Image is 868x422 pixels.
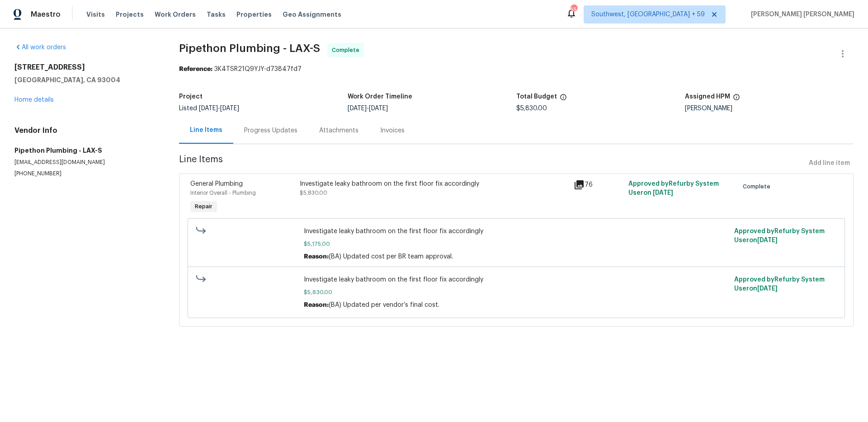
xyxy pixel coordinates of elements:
div: Progress Updates [244,126,297,135]
span: Listed [179,105,239,112]
h5: Pipethon Plumbing - LAX-S [14,146,157,155]
span: Visits [86,10,105,19]
span: The total cost of line items that have been proposed by Opendoor. This sum includes line items th... [560,94,567,105]
span: Complete [332,46,363,55]
span: Complete [743,182,774,191]
span: [DATE] [653,190,673,196]
span: Investigate leaky bathroom on the first floor fix accordingly [304,227,729,236]
h5: Assigned HPM [685,94,730,100]
h5: Total Budget [516,94,557,100]
p: [PHONE_NUMBER] [14,170,157,178]
span: [DATE] [199,105,218,112]
a: Home details [14,97,54,103]
h2: [STREET_ADDRESS] [14,63,157,72]
div: [PERSON_NAME] [685,105,854,112]
span: [DATE] [757,286,778,292]
span: Properties [236,10,272,19]
h5: [GEOGRAPHIC_DATA], CA 93004 [14,75,157,84]
span: Pipethon Plumbing - LAX-S [179,43,320,54]
span: Line Items [179,155,805,172]
span: Investigate leaky bathroom on the first floor fix accordingly [304,275,729,284]
span: Projects [116,10,144,19]
span: $5,830.00 [516,105,547,112]
span: Work Orders [155,10,196,19]
span: [DATE] [757,237,778,244]
p: [EMAIL_ADDRESS][DOMAIN_NAME] [14,159,157,166]
span: Geo Assignments [283,10,341,19]
span: Maestro [31,10,61,19]
span: [DATE] [348,105,367,112]
span: - [348,105,388,112]
h5: Project [179,94,203,100]
span: Reason: [304,302,329,308]
span: Interior Overall - Plumbing [190,190,256,196]
div: Invoices [380,126,405,135]
span: Tasks [207,11,226,18]
span: $5,830.00 [304,288,729,297]
h4: Vendor Info [14,126,157,135]
b: Reference: [179,66,212,72]
h5: Work Order Timeline [348,94,412,100]
span: Reason: [304,253,329,260]
div: 3K4TSR21Q9YJY-d73847fd7 [179,65,854,74]
span: The hpm assigned to this work order. [733,94,740,105]
span: Approved by Refurby System User on [734,277,825,292]
div: 559 [571,5,577,14]
span: General Plumbing [190,181,243,187]
span: $5,175.00 [304,239,729,249]
span: Southwest, [GEOGRAPHIC_DATA] + 59 [591,10,705,19]
span: (BA) Updated cost per BR team approval. [329,253,453,260]
span: Repair [191,202,216,211]
div: 76 [574,179,623,190]
span: - [199,105,239,112]
div: Investigate leaky bathroom on the first floor fix accordingly [300,179,568,188]
span: (BA) Updated per vendor’s final cost. [329,302,439,308]
span: $5,830.00 [300,190,327,196]
span: [PERSON_NAME] [PERSON_NAME] [747,10,854,19]
div: Line Items [190,126,222,135]
span: [DATE] [369,105,388,112]
span: Approved by Refurby System User on [734,228,825,244]
div: Attachments [319,126,359,135]
span: [DATE] [220,105,239,112]
a: All work orders [14,44,66,51]
span: Approved by Refurby System User on [628,181,719,196]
